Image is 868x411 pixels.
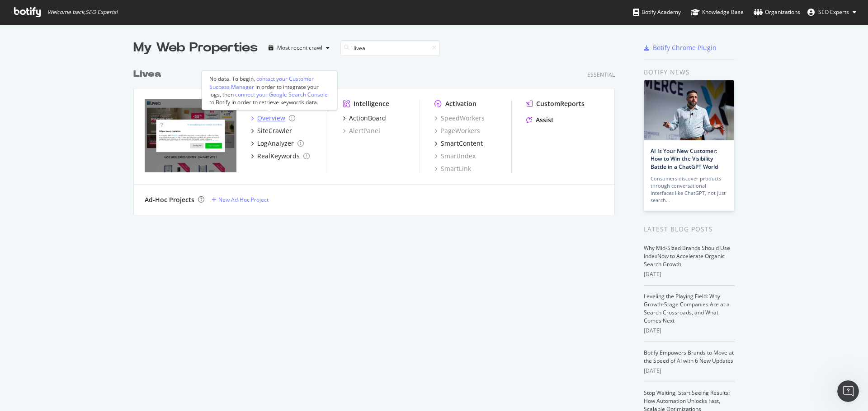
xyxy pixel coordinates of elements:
img: AI Is Your New Customer: How to Win the Visibility Battle in a ChatGPT World [644,80,734,140]
a: LogAnalyzer [251,139,304,148]
a: AlertPanel [343,126,380,135]
div: My Web Properties [133,39,258,57]
div: Essential [587,71,615,79]
div: connect your Google Search Console [235,91,328,98]
a: Livea [133,68,165,81]
div: Assist [536,115,554,125]
div: LogAnalyzer [257,139,294,148]
div: Activation [445,99,476,108]
a: SpeedWorkers [434,114,485,123]
b: Livea [133,69,161,79]
div: Botify Chrome Plugin [653,43,717,52]
div: ActionBoard [349,114,386,123]
div: contact your Customer Success Manager [209,75,314,90]
div: New Ad-Hoc Project [218,196,269,203]
button: Most recent crawl [265,41,333,55]
div: Latest Blog Posts [644,224,735,234]
a: Botify Empowers Brands to Move at the Speed of AI with 6 New Updates [644,349,734,365]
input: Search [340,40,440,56]
img: livea.fr [145,99,236,172]
span: Welcome back, SEO Experts ! [47,9,118,16]
div: Intelligence [354,99,389,108]
div: grid [133,57,622,215]
div: [DATE] [644,327,735,335]
a: ActionBoard [343,114,386,123]
div: SiteCrawler [257,126,292,135]
div: Organizations [754,8,800,17]
div: No data. To begin, in order to integrate your logs, then to Botify in order to retrieve keywords ... [209,75,330,106]
div: [DATE] [644,367,735,375]
a: CustomReports [526,99,585,108]
a: Overview [251,114,295,123]
div: SmartContent [441,139,483,148]
span: SEO Experts [818,8,849,16]
a: RealKeywords [251,152,310,161]
div: Consumers discover products through conversational interfaces like ChatGPT, not just search… [651,175,727,204]
div: RealKeywords [257,152,300,161]
div: Botify Academy [633,8,681,17]
iframe: Intercom live chat [837,380,859,402]
div: [DATE] [644,270,735,278]
a: SmartIndex [434,152,476,161]
div: Ad-Hoc Projects [145,195,194,204]
a: SmartContent [434,139,483,148]
button: SEO Experts [800,5,863,19]
a: New Ad-Hoc Project [212,196,269,203]
div: CustomReports [536,99,585,108]
div: Botify news [644,67,735,77]
a: Why Mid-Sized Brands Should Use IndexNow to Accelerate Organic Search Growth [644,244,730,268]
div: Most recent crawl [277,45,322,51]
div: Knowledge Base [691,8,744,17]
div: Overview [257,114,285,123]
a: AI Is Your New Customer: How to Win the Visibility Battle in a ChatGPT World [651,147,718,170]
a: SmartLink [434,164,471,173]
a: Botify Chrome Plugin [644,43,717,52]
a: PageWorkers [434,126,480,135]
a: Assist [526,115,554,125]
a: SiteCrawler [251,126,292,135]
a: Leveling the Playing Field: Why Growth-Stage Companies Are at a Search Crossroads, and What Comes... [644,292,730,324]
